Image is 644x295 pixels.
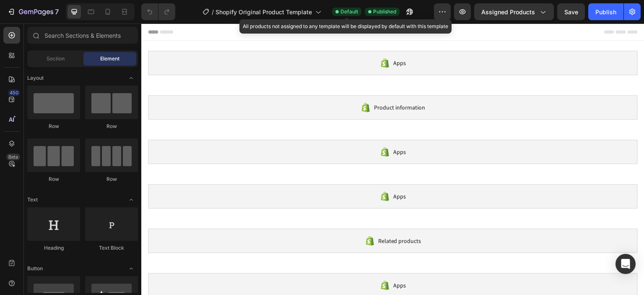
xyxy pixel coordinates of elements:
[27,27,138,44] input: Search Sections & Elements
[216,8,312,16] span: Shopify Original Product Template
[474,3,554,20] button: Assigned Products
[125,71,138,85] span: Toggle open
[55,7,59,17] p: 7
[3,3,62,20] button: 7
[588,3,623,20] button: Publish
[252,257,265,267] span: Apps
[252,168,265,178] span: Apps
[252,34,265,44] span: Apps
[340,8,358,16] span: Default
[481,8,535,16] span: Assigned Products
[85,244,138,252] div: Text Block
[557,3,585,20] button: Save
[27,123,80,130] div: Row
[141,3,175,20] div: Undo/Redo
[125,193,138,206] span: Toggle open
[141,23,644,295] iframe: To enrich screen reader interactions, please activate Accessibility in Grammarly extension settings
[27,265,43,272] span: Button
[27,74,44,82] span: Layout
[595,8,616,16] div: Publish
[27,196,38,204] span: Text
[615,254,636,274] div: Open Intercom Messenger
[27,175,80,183] div: Row
[47,55,65,63] span: Section
[85,175,138,183] div: Row
[125,262,138,275] span: Toggle open
[85,123,138,130] div: Row
[27,244,80,252] div: Heading
[564,8,578,16] span: Save
[212,8,214,16] span: /
[6,154,20,160] div: Beta
[237,212,280,222] span: Related products
[100,55,119,63] span: Element
[233,79,284,89] span: Product information
[252,123,265,133] span: Apps
[373,8,396,16] span: Published
[8,89,20,96] div: 450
